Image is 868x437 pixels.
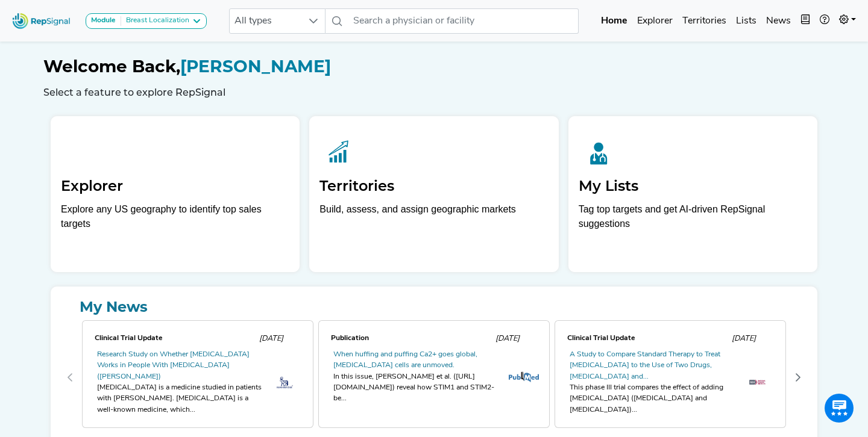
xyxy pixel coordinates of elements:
[509,371,539,382] img: pubmed_logo.fab3c44c.png
[121,16,189,26] div: Breast Localization
[91,17,116,24] strong: Module
[570,351,720,380] a: A Study to Compare Standard Therapy to Treat [MEDICAL_DATA] to the Use of Two Drugs, [MEDICAL_DAT...
[61,202,289,231] div: Explore any US geography to identify top sales targets
[61,178,289,195] h2: Explorer
[97,351,250,380] a: Research Study on Whether [MEDICAL_DATA] Works in People With [MEDICAL_DATA] ([PERSON_NAME])
[495,335,520,342] span: [DATE]
[319,178,548,195] h2: Territories
[570,382,735,415] div: This phase III trial compares the effect of adding [MEDICAL_DATA] ([MEDICAL_DATA] and [MEDICAL_DA...
[761,9,796,33] a: News
[43,87,825,98] h6: Select a feature to explore RepSignal
[749,378,766,387] img: OIP._T50ph8a7GY7fRHTyWllbwHaEF
[43,57,825,77] h1: [PERSON_NAME]
[732,335,756,342] span: [DATE]
[333,351,477,369] a: When huffing and puffing Ca2+ goes global, [MEDICAL_DATA] cells are unmoved.
[97,382,262,415] div: [MEDICAL_DATA] is a medicine studied in patients with [PERSON_NAME]. [MEDICAL_DATA] is a well-kno...
[51,116,300,272] a: ExplorerExplore any US geography to identify top sales targets
[678,9,731,33] a: Territories
[277,377,293,388] img: th
[788,368,808,387] button: Next Page
[43,56,180,76] span: Welcome Back,
[86,13,207,29] button: ModuleBreast Localization
[259,335,283,342] span: [DATE]
[95,335,163,342] span: Clinical Trial Update
[731,9,761,33] a: Lists
[331,335,369,342] span: Publication
[333,371,498,404] div: In this issue, [PERSON_NAME] et al. ([URL][DOMAIN_NAME]) reveal how STIM1 and STIM2-be...
[596,9,632,33] a: Home
[579,202,807,238] p: Tag top targets and get AI-driven RepSignal suggestions
[567,335,635,342] span: Clinical Trial Update
[796,9,815,33] button: Intel Book
[568,116,817,272] a: My ListsTag top targets and get AI-driven RepSignal suggestions
[319,202,548,238] p: Build, assess, and assign geographic markets
[348,8,579,34] input: Search a physician or facility
[579,178,807,195] h2: My Lists
[632,9,678,33] a: Explorer
[309,116,558,272] a: TerritoriesBuild, assess, and assign geographic markets
[230,9,302,33] span: All types
[60,296,808,318] a: My News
